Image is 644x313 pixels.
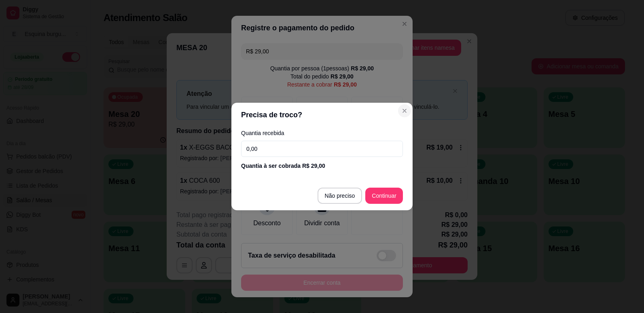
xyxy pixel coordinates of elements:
[241,162,403,170] div: Quantia à ser cobrada R$ 29,00
[365,188,403,204] button: Continuar
[241,130,403,136] label: Quantia recebida
[318,188,362,204] button: Não preciso
[398,104,411,117] button: Close
[231,103,413,127] header: Precisa de troco?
